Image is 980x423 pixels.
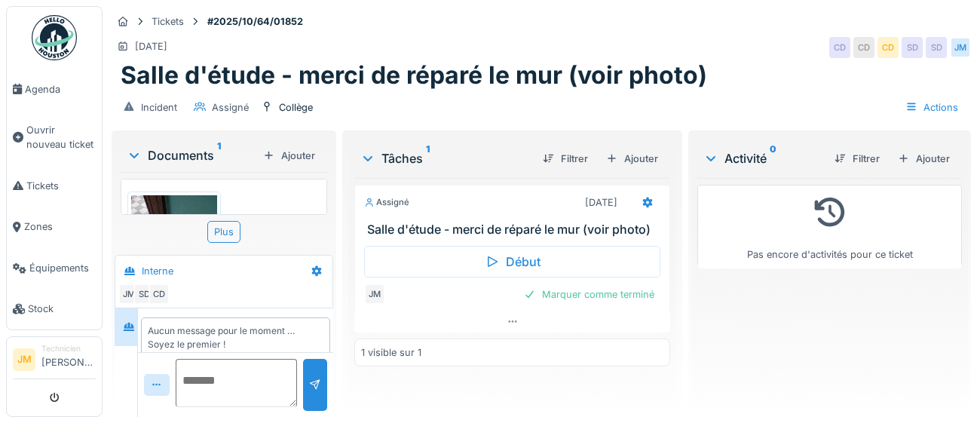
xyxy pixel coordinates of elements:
div: CD [853,37,874,58]
h3: Salle d'étude - merci de réparé le mur (voir photo) [367,222,663,237]
a: Tickets [7,165,102,207]
div: Incident [141,100,177,115]
div: Collège [279,100,313,115]
div: Assigné [364,196,409,209]
strong: #2025/10/64/01852 [201,14,309,29]
div: Ajouter [257,146,321,166]
div: [DATE] [585,195,617,210]
div: Filtrer [828,149,886,169]
div: CD [877,37,899,58]
div: Tâches [360,149,531,167]
div: Plus [207,221,240,243]
span: Tickets [26,179,96,193]
div: JM [118,284,139,305]
span: Zones [24,219,96,234]
div: Technicien [41,343,96,354]
div: Filtrer [537,149,594,169]
sup: 1 [426,149,430,167]
div: SD [902,37,923,58]
div: Activité [703,149,822,167]
img: Badge_color-CXgf-gQk.svg [32,15,77,60]
a: Stock [7,289,102,330]
div: Tickets [152,14,184,29]
div: CD [829,37,850,58]
a: Agenda [7,69,102,110]
span: Stock [28,302,96,316]
div: Actions [899,97,965,118]
div: Aucun message pour le moment … Soyez le premier ! [148,324,323,351]
div: SD [926,37,947,58]
div: [DATE] [135,39,167,54]
a: Ouvrir nouveau ticket [7,110,102,166]
img: 5cx68qcqu9uzcm1627q5x06n29lv [131,195,217,311]
li: [PERSON_NAME] [41,343,96,375]
div: JM [364,284,385,305]
li: JM [13,348,35,371]
span: Agenda [25,82,96,97]
h1: Salle d'étude - merci de réparé le mur (voir photo) [121,61,707,90]
div: Ajouter [600,149,664,169]
span: Équipements [29,261,96,275]
a: Équipements [7,247,102,289]
div: Pas encore d'activités pour ce ticket [707,192,952,262]
div: Interne [142,264,173,278]
sup: 1 [217,146,221,164]
div: Début [364,246,660,277]
div: SD [133,284,155,305]
a: Zones [7,207,102,248]
a: JM Technicien[PERSON_NAME] [13,343,96,379]
div: CD [149,284,170,305]
div: Ajouter [892,149,956,169]
sup: 0 [770,149,776,167]
div: JM [950,37,971,58]
div: Marquer comme terminé [518,284,660,305]
div: 1 visible sur 1 [361,345,421,360]
span: Ouvrir nouveau ticket [26,123,96,152]
div: Documents [127,146,257,164]
div: Assigné [212,100,249,115]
